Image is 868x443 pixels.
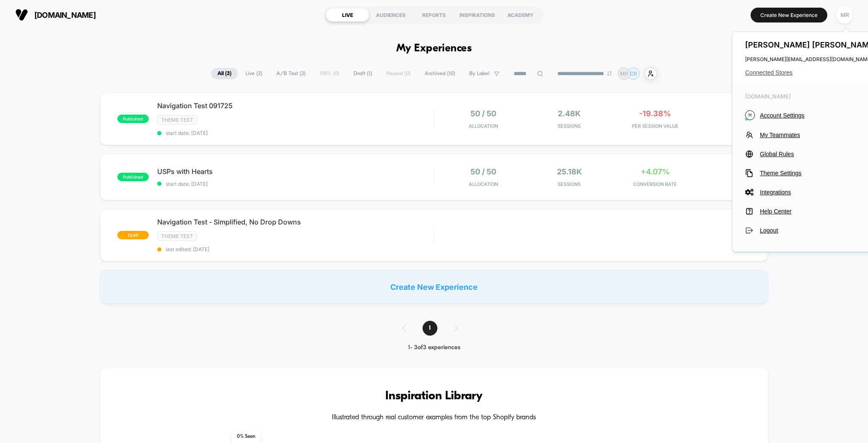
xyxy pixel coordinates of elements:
h1: My Experiences [396,42,472,55]
span: Sessions [529,123,610,129]
span: 2.48k [558,109,581,118]
span: Theme Test [157,231,197,241]
div: LIVE [326,8,369,22]
div: AUDIENCES [369,8,412,22]
button: Create New Experience [751,8,827,22]
span: 1 [423,321,437,336]
span: A/B Test ( 2 ) [270,68,312,79]
button: [DOMAIN_NAME] [13,8,98,22]
span: [DOMAIN_NAME] [34,11,96,20]
img: Visually logo [15,8,28,21]
p: CR [630,70,637,77]
span: All ( 3 ) [211,68,238,79]
span: start date: [DATE] [157,181,434,187]
span: 50 / 50 [470,167,496,176]
span: PER SESSION VALUE [615,123,696,129]
span: Draft ( 1 ) [347,68,378,79]
img: end [607,71,612,76]
div: MR [836,7,853,23]
span: 25.18k [557,167,582,176]
span: -19.38% [639,109,671,118]
span: Archived ( 10 ) [418,68,462,79]
button: MR [834,6,855,24]
span: published [117,173,149,181]
h3: Inspiration Library [125,390,743,403]
span: 0 % Seen [232,430,260,443]
span: last edited: [DATE] [157,246,434,252]
span: published [117,115,149,123]
i: H [745,110,755,120]
h4: Illustrated through real customer examples from the top Shopify brands [125,414,743,422]
div: REPORTS [412,8,456,22]
span: Sessions [529,181,610,187]
span: start date: [DATE] [157,130,434,136]
span: draft [117,231,149,239]
span: Navigation Test - Simplified, No Drop Downs [157,218,434,226]
span: Theme Test [157,115,197,125]
div: INSPIRATIONS [456,8,499,22]
div: 1 - 3 of 3 experiences [393,344,475,351]
span: 50 / 50 [470,109,496,118]
span: Navigation Test 091725 [157,101,434,110]
span: Live ( 2 ) [239,68,269,79]
div: Create New Experience [100,270,768,304]
div: ACADEMY [499,8,542,22]
span: Allocation [469,123,498,129]
span: Allocation [469,181,498,187]
span: CONVERSION RATE [615,181,696,187]
span: +4.07% [641,167,670,176]
span: USPs with Hearts [157,167,434,176]
p: MR [620,70,628,77]
span: By Label [469,70,490,77]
